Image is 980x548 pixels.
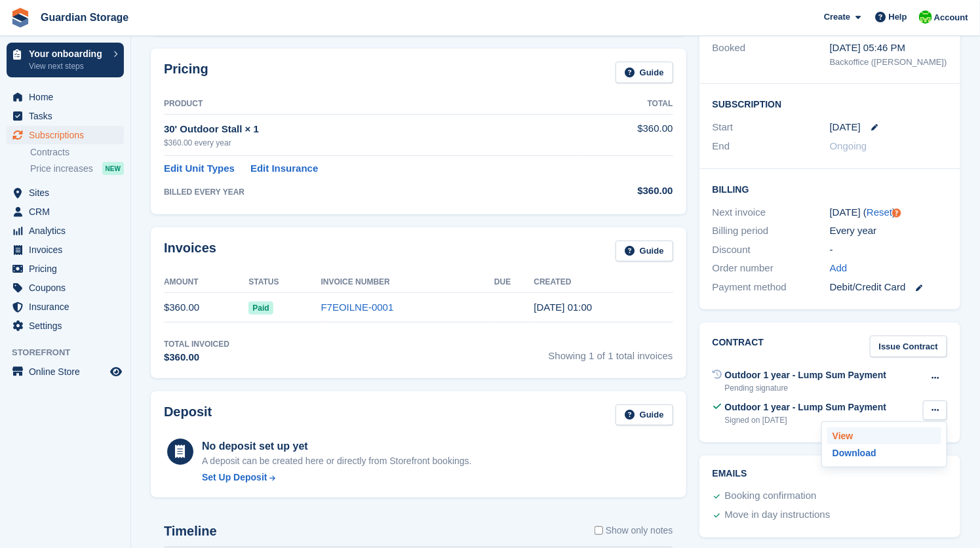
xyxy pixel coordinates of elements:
a: menu [7,279,124,297]
span: Home [29,88,108,106]
h2: Pricing [164,62,208,83]
input: Show only notes [595,524,603,538]
h2: Deposit [164,404,212,426]
th: Created [534,272,673,293]
div: Outdoor 1 year - Lump Sum Payment [725,368,887,382]
div: $360.00 [164,350,229,365]
div: Move in day instructions [725,507,831,523]
a: Edit Unit Types [164,161,235,176]
a: Guide [616,62,673,83]
label: Show only notes [595,524,673,538]
div: Booking confirmation [725,488,817,504]
th: Product [164,94,578,115]
span: Online Store [29,362,108,381]
a: Price increases NEW [30,161,124,176]
div: [DATE] 05:46 PM [830,41,947,56]
div: Booked [713,41,830,68]
a: menu [7,184,124,202]
div: $360.00 every year [164,137,578,149]
a: menu [7,222,124,240]
a: Guardian Storage [35,7,134,28]
div: Total Invoiced [164,338,229,350]
span: CRM [29,203,108,221]
span: Subscriptions [29,126,108,144]
div: End [713,139,830,154]
div: Debit/Credit Card [830,280,947,295]
a: menu [7,260,124,278]
a: Preview store [108,364,124,380]
img: stora-icon-8386f47178a22dfd0bd8f6a31ec36ba5ce8667c1dd55bd0f319d3a0aa187defe.svg [10,8,30,28]
span: Paid [248,302,273,315]
a: Guide [616,241,673,262]
a: menu [7,362,124,381]
h2: Timeline [164,524,217,539]
span: Tasks [29,107,108,125]
a: Add [830,261,848,276]
img: Andrew Kinakin [919,10,932,24]
div: $360.00 [578,184,673,199]
th: Total [578,94,673,115]
div: Order number [713,261,830,276]
a: menu [7,241,124,259]
th: Status [248,272,321,293]
a: Your onboarding View next steps [7,43,124,77]
div: Start [713,120,830,135]
h2: Subscription [713,97,947,110]
a: Contracts [30,146,124,159]
p: View next steps [29,60,107,72]
span: Insurance [29,298,108,316]
a: Issue Contract [870,336,947,357]
p: A deposit can be created here or directly from Storefront bookings. [202,454,472,468]
div: NEW [102,162,124,175]
a: Reset [867,206,892,218]
td: $360.00 [164,293,248,323]
span: Settings [29,317,108,335]
div: No deposit set up yet [202,439,472,454]
div: - [830,243,947,258]
a: F7EOILNE-0001 [321,302,394,313]
div: Payment method [713,280,830,295]
span: Pricing [29,260,108,278]
th: Invoice Number [321,272,494,293]
a: Set Up Deposit [202,471,472,484]
a: Download [827,444,941,461]
div: Next invoice [713,205,830,220]
div: BILLED EVERY YEAR [164,186,578,198]
a: menu [7,107,124,125]
div: Tooltip anchor [891,207,903,219]
span: Help [889,10,907,24]
div: [DATE] ( ) [830,205,947,220]
div: Set Up Deposit [202,471,267,484]
span: Account [934,11,968,24]
div: Outdoor 1 year - Lump Sum Payment [725,401,887,414]
h2: Billing [713,182,947,195]
h2: Invoices [164,241,216,262]
span: Analytics [29,222,108,240]
div: Billing period [713,224,830,239]
a: menu [7,203,124,221]
div: Backoffice ([PERSON_NAME]) [830,56,947,69]
div: Signed on [DATE] [725,414,887,426]
span: Sites [29,184,108,202]
span: Coupons [29,279,108,297]
a: View [827,427,941,444]
a: menu [7,317,124,335]
a: menu [7,88,124,106]
th: Due [494,272,534,293]
span: Price increases [30,163,93,175]
div: 30' Outdoor Stall × 1 [164,122,578,137]
time: 2025-09-01 06:00:00 UTC [830,120,861,135]
td: $360.00 [578,114,673,155]
h2: Contract [713,336,764,357]
a: menu [7,126,124,144]
th: Amount [164,272,248,293]
span: Create [824,10,850,24]
a: menu [7,298,124,316]
div: Every year [830,224,947,239]
span: Storefront [12,346,130,359]
span: Showing 1 of 1 total invoices [549,338,673,365]
h2: Emails [713,469,947,479]
time: 2025-09-01 06:00:12 UTC [534,302,593,313]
